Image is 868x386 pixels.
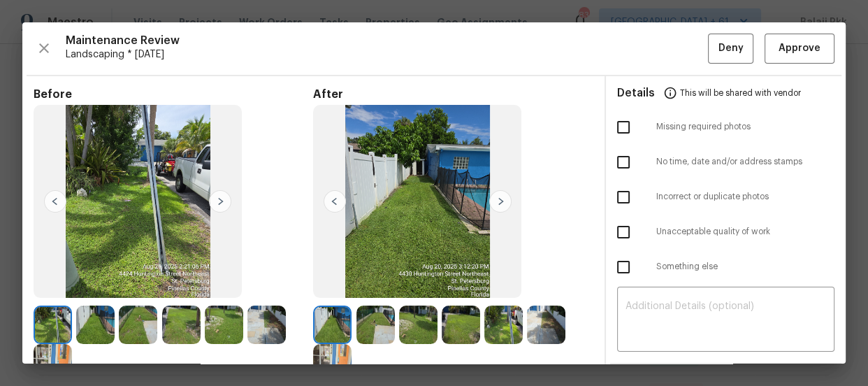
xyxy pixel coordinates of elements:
[656,156,834,168] span: No time, date and/or address stamps
[656,226,834,238] span: Unacceptable quality of work
[708,34,753,64] button: Deny
[656,121,834,133] span: Missing required photos
[606,250,846,285] div: Something else
[617,76,655,110] span: Details
[656,191,834,203] span: Incorrect or duplicate photos
[209,190,231,213] img: right-chevron-button-url
[44,190,66,213] img: left-chevron-button-url
[489,190,512,213] img: right-chevron-button-url
[324,190,346,213] img: left-chevron-button-url
[680,76,801,110] span: This will be shared with vendor
[656,261,834,273] span: Something else
[606,110,846,145] div: Missing required photos
[606,145,846,180] div: No time, date and/or address stamps
[313,87,593,101] span: After
[765,34,834,64] button: Approve
[66,34,708,48] span: Maintenance Review
[606,215,846,250] div: Unacceptable quality of work
[779,40,820,57] span: Approve
[34,87,313,101] span: Before
[718,40,744,57] span: Deny
[66,48,708,62] span: Landscaping * [DATE]
[606,180,846,215] div: Incorrect or duplicate photos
